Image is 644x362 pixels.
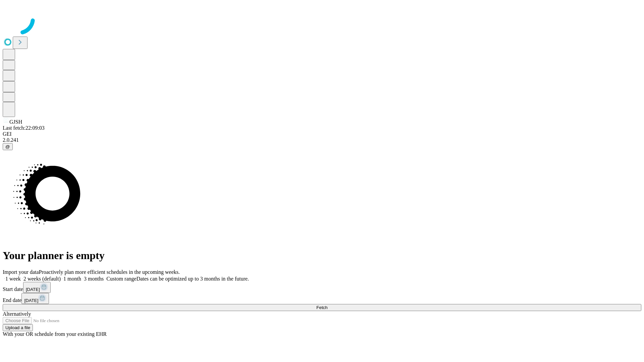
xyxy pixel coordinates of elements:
[316,305,327,310] span: Fetch
[5,144,10,149] span: @
[3,304,641,311] button: Fetch
[23,276,61,282] span: 2 weeks (default)
[3,137,641,143] div: 2.0.241
[3,131,641,137] div: GEI
[5,276,21,282] span: 1 week
[106,276,136,282] span: Custom range
[3,331,107,337] span: With your OR schedule from your existing EHR
[137,276,249,282] span: Dates can be optimized up to 3 months in the future.
[3,293,641,304] div: End date
[21,293,49,304] button: [DATE]
[3,282,641,293] div: Start date
[3,249,641,262] h1: Your planner is empty
[39,269,180,275] span: Proactively plan more efficient schedules in the upcoming weeks.
[63,276,81,282] span: 1 month
[9,119,22,125] span: GJSH
[3,311,31,317] span: Alternatively
[3,143,13,150] button: @
[3,269,39,275] span: Import your data
[3,125,45,131] span: Last fetch: 22:09:03
[3,324,33,331] button: Upload a file
[84,276,104,282] span: 3 months
[24,298,38,303] span: [DATE]
[23,282,51,293] button: [DATE]
[26,287,40,292] span: [DATE]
